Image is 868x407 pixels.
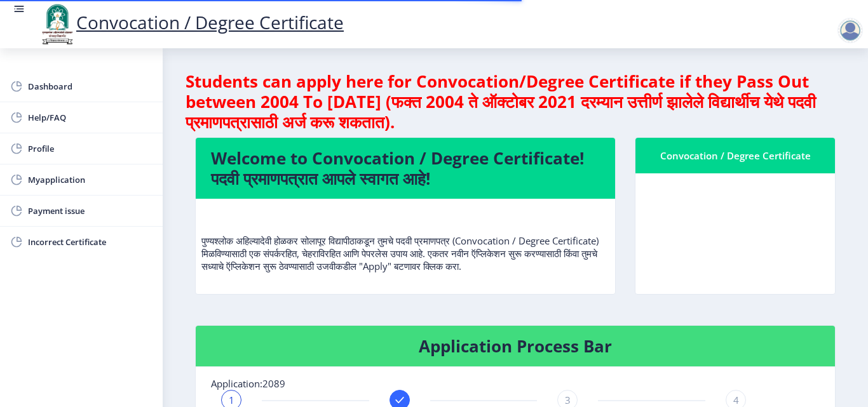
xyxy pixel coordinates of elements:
[733,394,739,406] span: 4
[28,110,153,125] span: Help/FAQ
[38,3,76,46] img: logo
[38,10,344,34] a: Convocation / Degree Certificate
[211,377,285,390] span: Application:2089
[28,79,153,94] span: Dashboard
[186,71,845,132] h4: Students can apply here for Convocation/Degree Certificate if they Pass Out between 2004 To [DATE...
[28,172,153,187] span: Myapplication
[28,203,153,218] span: Payment issue
[28,234,153,250] span: Incorrect Certificate
[565,394,571,406] span: 3
[229,394,234,406] span: 1
[211,336,820,356] h4: Application Process Bar
[211,148,600,189] h4: Welcome to Convocation / Degree Certificate! पदवी प्रमाणपत्रात आपले स्वागत आहे!
[201,209,609,272] p: पुण्यश्लोक अहिल्यादेवी होळकर सोलापूर विद्यापीठाकडून तुमचे पदवी प्रमाणपत्र (Convocation / Degree C...
[28,141,153,156] span: Profile
[651,148,820,163] div: Convocation / Degree Certificate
